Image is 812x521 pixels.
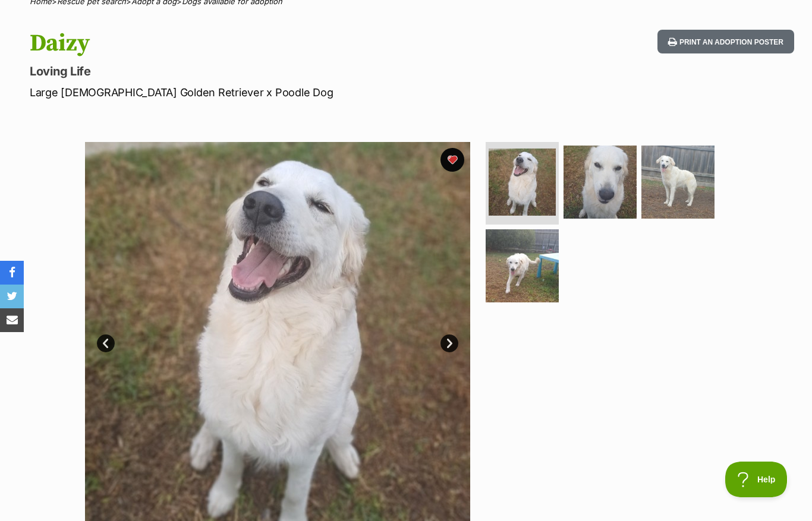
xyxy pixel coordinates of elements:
[725,462,788,497] iframe: Help Scout Beacon - Open
[440,148,464,172] button: favourite
[30,84,496,100] p: Large [DEMOGRAPHIC_DATA] Golden Retriever x Poodle Dog
[564,146,637,219] img: Photo of Daizy
[30,63,496,80] p: Loving Life
[657,30,794,54] button: Print an adoption poster
[489,149,556,216] img: Photo of Daizy
[97,334,115,352] a: Prev
[30,30,496,57] h1: Daizy
[440,334,458,352] a: Next
[641,146,715,219] img: Photo of Daizy
[486,229,559,302] img: Photo of Daizy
